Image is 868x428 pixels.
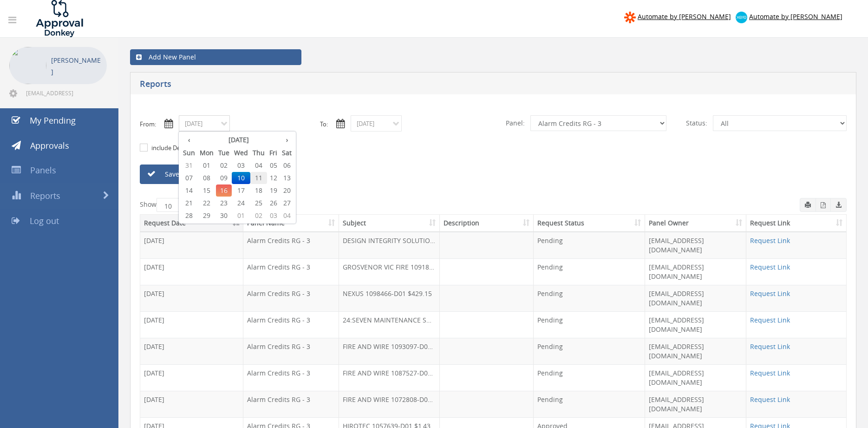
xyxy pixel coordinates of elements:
span: 11 [250,172,267,184]
span: Approvals [30,140,69,151]
span: 17 [232,184,250,197]
td: [DATE] [140,364,243,391]
th: Request Status: activate to sort column ascending [534,215,645,232]
td: [EMAIL_ADDRESS][DOMAIN_NAME] [645,232,747,258]
span: 14 [181,184,197,197]
span: 23 [216,197,232,209]
td: [DATE] [140,338,243,364]
td: [DATE] [140,285,243,311]
td: Alarm Credits RG - 3 [243,338,339,364]
td: [EMAIL_ADDRESS][DOMAIN_NAME] [645,338,747,364]
span: Panels [30,165,56,176]
a: Request Link [750,263,790,271]
span: 01 [197,159,216,171]
h5: Reports [140,79,636,91]
a: Request Link [750,342,790,351]
th: Sun [181,146,197,159]
span: 09 [216,172,232,184]
span: 20 [280,184,294,197]
a: Request Link [750,316,790,324]
span: 01 [232,210,250,222]
td: [EMAIL_ADDRESS][DOMAIN_NAME] [645,364,747,391]
a: Request Link [750,289,790,298]
span: My Pending [30,115,76,126]
td: Alarm Credits RG - 3 [243,232,339,258]
span: 26 [267,197,280,209]
th: [DATE] [197,133,280,146]
span: 24 [232,197,250,209]
img: xero-logo.png [736,12,747,23]
td: [DATE] [140,311,243,338]
td: Alarm Credits RG - 3 [243,311,339,338]
span: 28 [181,210,197,222]
td: Pending [534,311,645,338]
th: Request Date: activate to sort column descending [140,215,243,232]
td: Pending [534,258,645,285]
td: [EMAIL_ADDRESS][DOMAIN_NAME] [645,391,747,417]
span: 27 [280,197,294,209]
td: FIRE AND WIRE 1072808-D01 $102.30 [339,391,440,417]
td: [EMAIL_ADDRESS][DOMAIN_NAME] [645,311,747,338]
td: Alarm Credits RG - 3 [243,391,339,417]
span: Reports [30,190,60,201]
span: 05 [267,159,280,171]
th: ‹ [181,133,197,146]
td: FIRE AND WIRE 1087527-D01 $1,012.00 [339,364,440,391]
td: NEXUS 1098466-D01 $429.15 [339,285,440,311]
th: Description: activate to sort column ascending [440,215,534,232]
th: Tue [216,146,232,159]
span: 13 [280,172,294,184]
span: 18 [250,184,267,197]
span: 12 [267,172,280,184]
span: 19 [267,184,280,197]
a: Add New Panel [130,49,301,65]
span: 16 [216,184,232,197]
label: Show entries [140,198,213,212]
td: [EMAIL_ADDRESS][DOMAIN_NAME] [645,258,747,285]
th: › [280,133,294,146]
td: Pending [534,338,645,364]
th: Request Link: activate to sort column ascending [746,215,846,232]
span: 04 [250,159,267,171]
span: 29 [197,210,216,222]
td: Alarm Credits RG - 3 [243,285,339,311]
span: 25 [250,197,267,209]
span: Panel: [500,115,530,131]
label: From: [140,120,156,129]
th: Thu [250,146,267,159]
a: Request Link [750,236,790,245]
th: Fri [267,146,280,159]
span: 31 [181,159,197,171]
td: [DATE] [140,258,243,285]
span: 08 [197,172,216,184]
span: 02 [216,159,232,171]
a: Request Link [750,369,790,377]
span: 07 [181,172,197,184]
th: Mon [197,146,216,159]
span: 03 [232,159,250,171]
span: 02 [250,210,267,222]
span: 15 [197,184,216,197]
label: include Description [149,144,204,153]
span: 10 [232,172,250,184]
td: DESIGN INTEGRITY SOLUTIONS 1082174-D01 $1,347.50 [339,232,440,258]
p: [PERSON_NAME] [51,54,102,78]
select: Showentries [157,198,191,212]
span: Status: [680,115,713,131]
label: To: [320,120,328,129]
td: [DATE] [140,391,243,417]
td: Pending [534,391,645,417]
a: Request Link [750,395,790,404]
span: Automate by [PERSON_NAME] [638,12,731,21]
span: Automate by [PERSON_NAME] [749,12,842,21]
img: zapier-logomark.png [624,12,636,23]
span: 22 [197,197,216,209]
td: Alarm Credits RG - 3 [243,364,339,391]
span: 03 [267,210,280,222]
td: FIRE AND WIRE 1093097-D01 $253.00 [339,338,440,364]
a: Save [140,165,247,184]
td: [EMAIL_ADDRESS][DOMAIN_NAME] [645,285,747,311]
th: Sat [280,146,294,159]
td: GROSVENOR VIC FIRE 1091862-D01 $327.36 [339,258,440,285]
span: [EMAIL_ADDRESS][DOMAIN_NAME] [26,89,105,97]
